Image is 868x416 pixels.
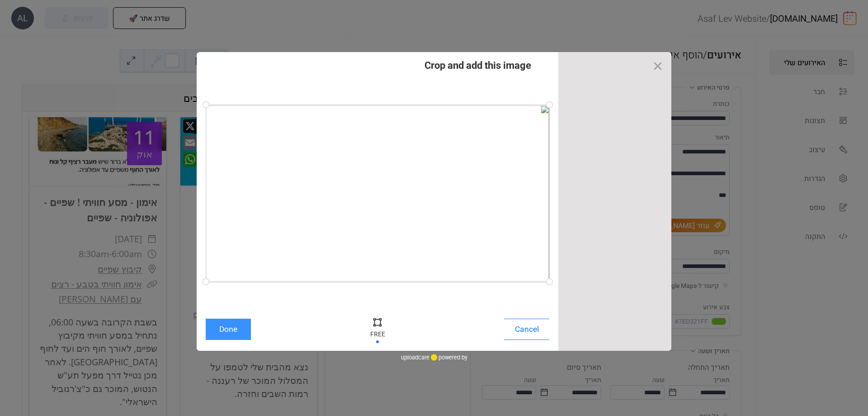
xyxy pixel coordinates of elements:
a: uploadcare [401,354,439,361]
div: Crop and add this image [425,60,531,71]
button: Close [644,52,671,79]
div: powered by [401,351,467,364]
button: Cancel [504,319,549,340]
button: Done [206,319,251,340]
